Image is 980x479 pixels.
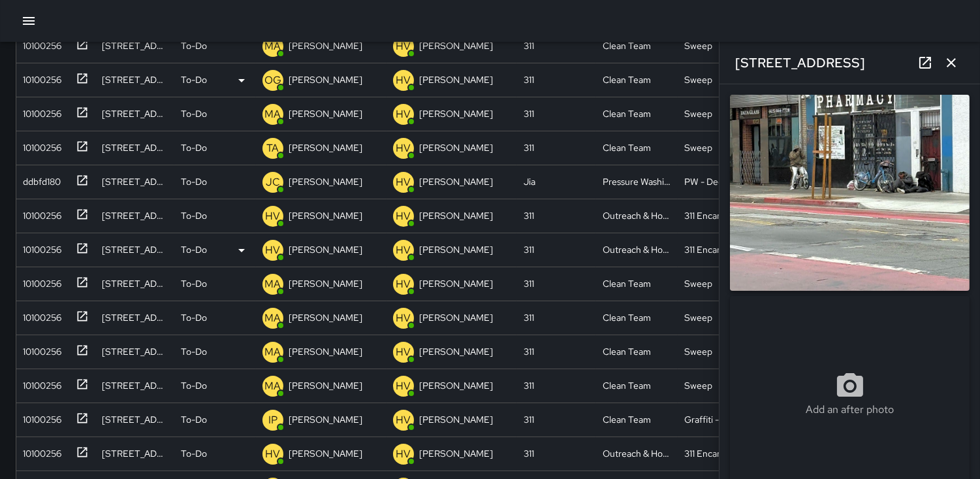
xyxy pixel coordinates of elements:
[289,243,362,256] p: [PERSON_NAME]
[102,39,168,52] div: 160 6th Street
[684,345,712,358] div: Sweep
[684,311,712,324] div: Sweep
[18,102,61,120] div: 10100256
[18,204,61,222] div: 10100256
[603,243,671,256] div: Outreach & Hospitality
[181,175,207,188] p: To-Do
[396,276,411,292] p: HV
[684,107,712,120] div: Sweep
[684,209,753,222] div: 311 Encampments
[289,413,362,426] p: [PERSON_NAME]
[419,277,493,290] p: [PERSON_NAME]
[396,344,411,360] p: HV
[603,175,671,188] div: Pressure Washing
[524,243,534,256] div: 311
[289,379,362,392] p: [PERSON_NAME]
[419,39,493,52] p: [PERSON_NAME]
[266,208,281,224] p: HV
[102,243,168,256] div: 1021 Mission Street
[181,447,207,460] p: To-Do
[102,379,168,392] div: 83 6th Street
[396,310,411,326] p: HV
[603,209,671,222] div: Outreach & Hospitality
[603,73,651,86] div: Clean Team
[396,107,411,122] p: HV
[102,277,168,290] div: 117 6th Street
[18,272,61,290] div: 10100256
[419,447,493,460] p: [PERSON_NAME]
[396,412,411,428] p: HV
[289,345,362,358] p: [PERSON_NAME]
[603,107,651,120] div: Clean Team
[102,413,168,426] div: 5000 06th St
[684,73,712,86] div: Sweep
[524,141,534,154] div: 311
[265,276,281,292] p: MA
[289,447,362,460] p: [PERSON_NAME]
[102,73,168,86] div: 1028 Mission Street
[289,209,362,222] p: [PERSON_NAME]
[181,209,207,222] p: To-Do
[265,107,281,122] p: MA
[419,243,493,256] p: [PERSON_NAME]
[419,345,493,358] p: [PERSON_NAME]
[181,277,207,290] p: To-Do
[289,311,362,324] p: [PERSON_NAME]
[289,39,362,52] p: [PERSON_NAME]
[102,311,168,324] div: 141 6th Street
[419,379,493,392] p: [PERSON_NAME]
[603,447,671,460] div: Outreach & Hospitality
[603,379,651,392] div: Clean Team
[684,379,712,392] div: Sweep
[396,174,411,190] p: HV
[524,277,534,290] div: 311
[396,378,411,394] p: HV
[419,141,493,154] p: [PERSON_NAME]
[181,141,207,154] p: To-Do
[419,311,493,324] p: [PERSON_NAME]
[289,107,362,120] p: [PERSON_NAME]
[181,243,207,256] p: To-Do
[265,344,281,360] p: MA
[684,277,712,290] div: Sweep
[524,311,534,324] div: 311
[603,311,651,324] div: Clean Team
[419,209,493,222] p: [PERSON_NAME]
[684,447,753,460] div: 311 Encampments
[18,136,61,154] div: 10100256
[684,39,712,52] div: Sweep
[18,170,61,188] div: ddbfd180
[396,242,411,258] p: HV
[266,242,281,258] p: HV
[181,39,207,52] p: To-Do
[265,39,281,54] p: MA
[18,68,61,86] div: 10100256
[18,408,61,426] div: 10100256
[102,209,168,222] div: 99 6th Street
[18,238,61,256] div: 10100256
[265,310,281,326] p: MA
[289,141,362,154] p: [PERSON_NAME]
[684,243,753,256] div: 311 Encampments
[289,175,362,188] p: [PERSON_NAME]
[181,413,207,426] p: To-Do
[419,73,493,86] p: [PERSON_NAME]
[396,208,411,224] p: HV
[266,446,281,462] p: HV
[419,413,493,426] p: [PERSON_NAME]
[524,345,534,358] div: 311
[603,39,651,52] div: Clean Team
[181,73,207,86] p: To-Do
[264,73,281,88] p: OG
[102,447,168,460] div: 743a Minna Street
[396,140,411,156] p: HV
[289,73,362,86] p: [PERSON_NAME]
[289,277,362,290] p: [PERSON_NAME]
[419,107,493,120] p: [PERSON_NAME]
[102,175,168,188] div: 1098a Market Street
[603,277,651,290] div: Clean Team
[524,413,534,426] div: 311
[419,175,493,188] p: [PERSON_NAME]
[18,340,61,358] div: 10100256
[18,34,61,52] div: 10100256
